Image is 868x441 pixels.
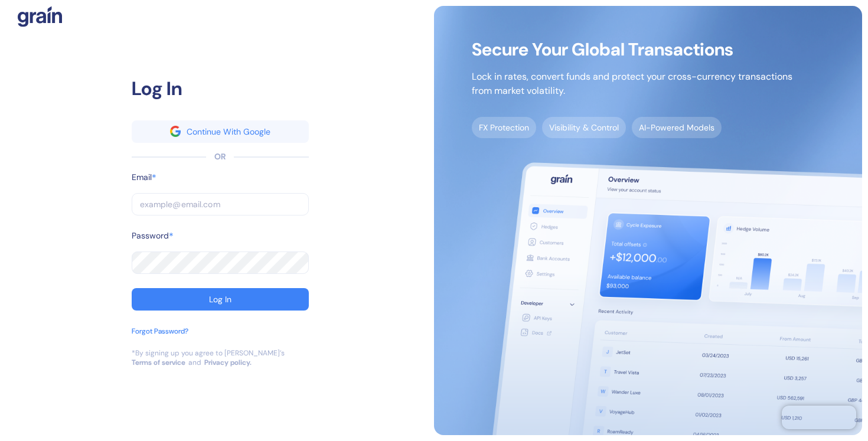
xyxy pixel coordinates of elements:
img: signup-main-image [434,6,862,435]
button: Log In [132,288,309,311]
img: google [170,126,181,136]
iframe: Chatra live chat [782,406,856,429]
button: googleContinue With Google [132,120,309,143]
span: AI-Powered Models [632,117,722,138]
label: Email [132,171,152,184]
img: logo [18,6,62,27]
p: Lock in rates, convert funds and protect your cross-currency transactions from market volatility. [472,70,792,98]
div: Continue With Google [187,128,270,136]
div: Log In [209,295,231,303]
div: and [188,358,201,367]
a: Privacy policy. [204,358,252,367]
input: example@email.com [132,193,309,215]
div: OR [214,151,226,163]
button: Forgot Password? [132,326,188,348]
label: Password [132,230,169,242]
div: Log In [132,74,309,103]
span: Secure Your Global Transactions [472,44,792,55]
a: Terms of service [132,358,185,367]
span: Visibility & Control [542,117,626,138]
span: FX Protection [472,117,536,138]
div: Forgot Password? [132,326,188,337]
div: *By signing up you agree to [PERSON_NAME]’s [132,348,285,358]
